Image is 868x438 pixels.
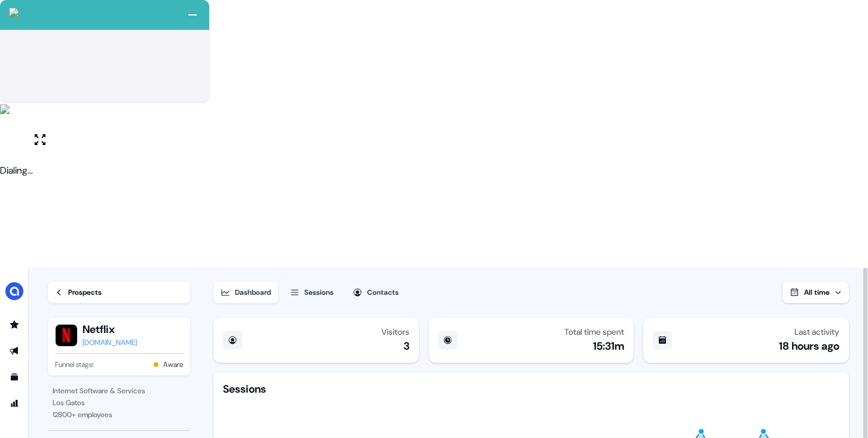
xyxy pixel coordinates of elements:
div: Internet Software & Services [53,385,185,397]
div: Last activity [794,327,839,337]
div: 18 hours ago [779,339,839,353]
button: Dashboard [213,282,278,303]
div: Prospects [68,286,102,298]
div: Contacts [367,286,399,298]
button: All time [783,282,849,303]
a: [DOMAIN_NAME] [82,337,137,348]
div: Sessions [304,286,334,298]
a: Go to outbound experience [5,341,24,360]
div: 15:31m [593,339,624,353]
span: All time [804,288,830,297]
div: 3 [404,339,409,353]
button: Aware [163,359,183,371]
a: Go to prospects [5,315,24,334]
button: Contacts [346,282,406,303]
div: Sessions [223,382,266,396]
div: Dashboard [235,286,271,298]
div: Los Gatos [53,397,185,409]
div: Total time spent [564,327,624,337]
a: Go to attribution [5,394,24,413]
div: Visitors [381,327,409,337]
img: callcloud-icon-white-35.svg [9,8,19,17]
a: Prospects [48,282,190,303]
a: Go to templates [5,368,24,387]
div: 12800 + employees [53,409,185,421]
button: Sessions [283,282,341,303]
button: Netflix [82,322,137,337]
span: Funnel stage: [55,359,94,371]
